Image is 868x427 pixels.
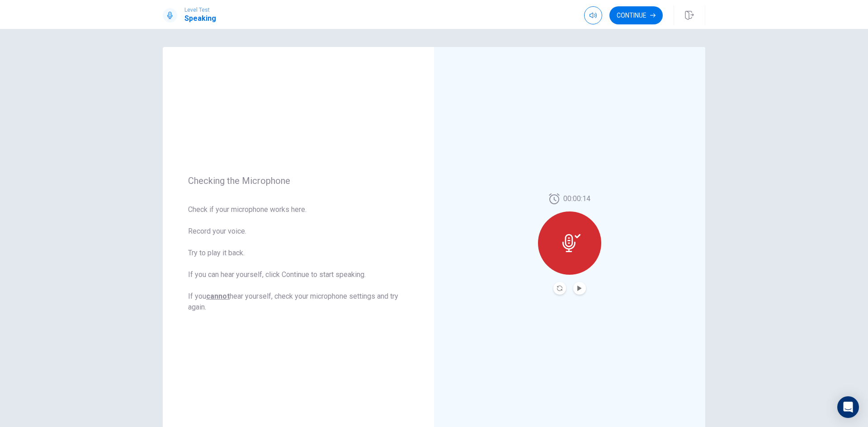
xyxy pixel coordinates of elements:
[563,193,590,204] span: 00:00:14
[553,282,566,295] button: Record Again
[188,204,409,313] span: Check if your microphone works here. Record your voice. Try to play it back. If you can hear your...
[837,396,859,418] div: Open Intercom Messenger
[573,282,586,295] button: Play Audio
[206,292,230,300] u: cannot
[188,175,409,186] span: Checking the Microphone
[609,6,663,24] button: Continue
[184,13,216,24] h1: Speaking
[184,7,216,13] span: Level Test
